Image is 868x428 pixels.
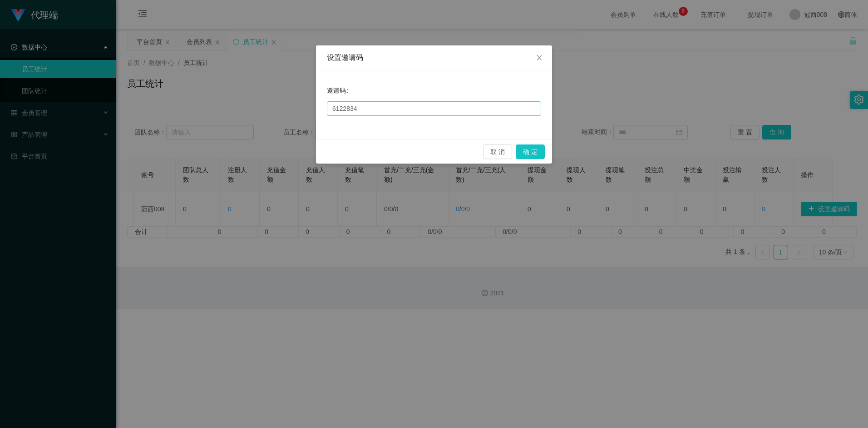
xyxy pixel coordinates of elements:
[536,54,543,61] i: 图标： 关闭
[327,101,541,116] input: 请输入邀请码
[327,53,541,63] div: 设置邀请码
[483,144,512,159] button: 取 消
[527,45,552,71] button: 关闭
[516,144,545,159] button: 确 定
[327,87,352,94] label: 邀请码：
